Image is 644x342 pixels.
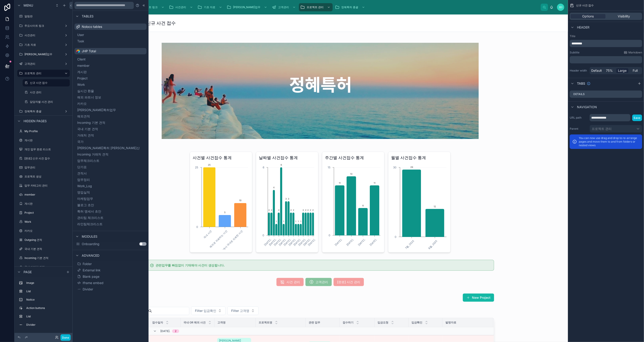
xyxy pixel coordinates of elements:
[168,3,195,11] a: 사건관리
[76,221,145,227] button: 라인팀체크리스트
[77,171,87,176] span: 견적서
[17,60,70,67] a: 고객관리
[175,5,186,9] span: 사건관리
[76,177,145,183] button: 업무정리
[445,321,456,324] span: 발명자료
[570,34,642,38] label: Title
[24,265,69,269] label: 국내 거래처 견적
[618,68,627,73] span: Large
[76,158,145,164] button: 업무체크리스트
[17,32,70,39] a: 사건관리
[270,3,298,11] a: 고객관리
[77,63,89,68] span: member
[77,184,92,188] span: Work_Log
[377,321,388,324] span: 입금요청
[592,127,612,131] span: 프로젝트 관리
[24,62,62,66] label: 고객관리
[30,100,69,104] label: 담당자별 사건 관리
[76,208,145,215] button: 특허 명세서 초안
[26,315,68,318] label: List
[76,215,145,221] button: 관리팀 체크리스트
[77,89,94,93] span: 실시간 환율
[77,158,99,163] span: 업무체크리스트
[76,75,145,81] button: Project
[632,115,642,121] button: Save
[570,56,642,63] div: scrollable content
[24,256,69,260] label: Incoming 기본 견적
[76,69,145,75] button: 게시판
[152,321,163,324] span: 접수일자
[24,229,69,233] label: 카카오
[76,273,145,280] button: Blank page
[334,3,367,11] a: 정혜특허 총괄
[24,3,33,8] span: Menu
[24,24,62,28] label: 주요사이트 링크
[17,263,70,271] a: 국내 거래처 견적
[76,151,145,158] button: Incoming 거래처 견적
[17,173,70,180] a: 프로젝트 생성
[24,193,69,196] label: member
[76,189,145,196] button: 영업실적
[77,82,85,87] span: Work
[204,5,215,9] span: 기초 자료
[17,128,70,135] a: My Profile
[183,321,206,324] span: 국내 or 해외 사건
[76,62,145,69] button: member
[77,114,90,119] span: 해외견적
[30,91,69,94] label: 사건 관리
[83,262,92,266] span: Folder
[76,183,145,189] button: Work_Log
[160,329,170,333] span: [DATE].
[299,3,333,11] a: 프로젝트 관리
[77,203,94,207] span: 블로그 초안
[76,139,145,145] button: 국가
[570,51,579,54] label: Subtitle
[17,164,70,171] a: 업무관리
[17,13,70,20] a: 알림판
[24,119,47,123] span: Hidden pages
[76,261,145,267] button: Folder
[278,5,289,9] span: 고객관리
[196,3,224,11] a: 기초 자료
[76,113,145,120] button: 해외견적
[76,38,145,44] button: Task
[83,274,99,279] span: Blank page
[77,152,108,157] span: Incoming 거래처 견적
[17,182,70,189] a: 업무 카테고리 관리
[82,49,96,53] span: JHP Total
[77,196,93,201] span: 마케팅업무
[24,53,62,56] label: [PERSON_NAME]업무
[76,94,145,100] button: 해외 파트너 정보
[24,270,32,274] span: Page
[618,14,630,19] span: Visibility
[573,92,585,96] label: Details
[17,22,70,29] a: 주요사이트 링크
[17,41,70,48] a: 기초 자료
[77,146,140,150] span: [PERSON_NAME]특허 [PERSON_NAME]산
[77,70,87,74] span: 게시판
[77,120,105,125] span: Incoming 기본 견적
[577,105,597,109] span: Navigation
[77,222,103,226] span: 라인팀체크리스트
[82,242,99,246] span: Onboarding
[30,81,67,85] label: 신규 사건 접수
[24,202,69,206] label: 게시판
[24,43,62,47] label: 기초 자료
[24,33,62,37] label: 사건관리
[82,24,102,29] span: Noloco tables
[77,101,87,106] span: 카카오
[559,5,562,9] span: 희i
[77,190,90,195] span: 영업실적
[83,281,103,285] span: Iframe embed
[76,56,145,62] button: Client
[570,69,588,72] label: Header width
[76,100,145,107] button: 카카오
[77,133,94,138] span: 거래처 견적
[576,4,594,7] span: 신규 사건 접수
[633,68,638,73] span: Full
[175,329,176,333] div: 2
[108,2,541,12] div: scrollable content
[570,40,642,47] div: scrollable content
[76,132,145,139] button: 거래처 견적
[26,281,68,285] label: Image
